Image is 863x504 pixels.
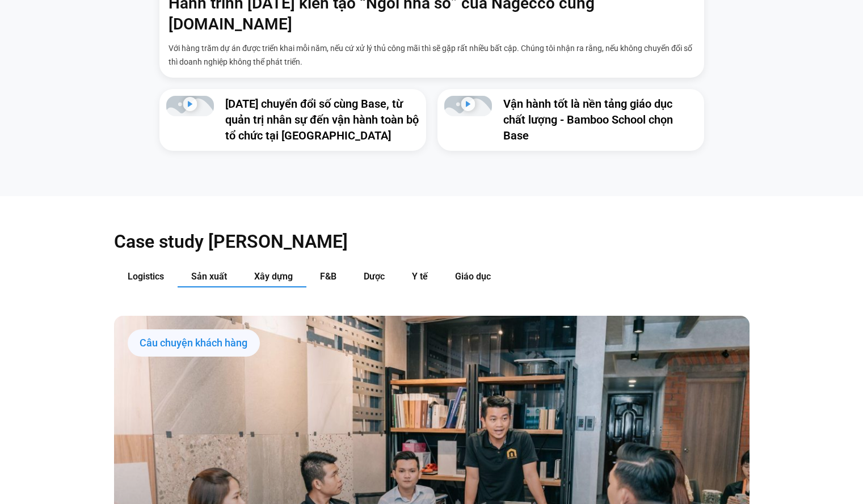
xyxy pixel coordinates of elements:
span: F&B [320,271,336,282]
span: Logistics [128,271,164,282]
span: Xây dựng [254,271,293,282]
span: Dược [364,271,385,282]
span: Sản xuất [191,271,227,282]
div: Câu chuyện khách hàng [128,329,260,357]
div: Phát video [183,97,197,115]
div: Phát video [461,97,475,115]
span: Giáo dục [455,271,491,282]
a: Vận hành tốt là nền tảng giáo dục chất lượng - Bamboo School chọn Base [503,97,673,142]
a: [DATE] chuyển đổi số cùng Base, từ quản trị nhân sự đến vận hành toàn bộ tổ chức tại [GEOGRAPHIC_... [225,97,419,142]
span: Y tế [412,271,428,282]
p: Với hàng trăm dự án được triển khai mỗi năm, nếu cứ xử lý thủ công mãi thì sẽ gặp rất nhiều bất c... [169,41,695,69]
h2: Case study [PERSON_NAME] [114,230,750,253]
